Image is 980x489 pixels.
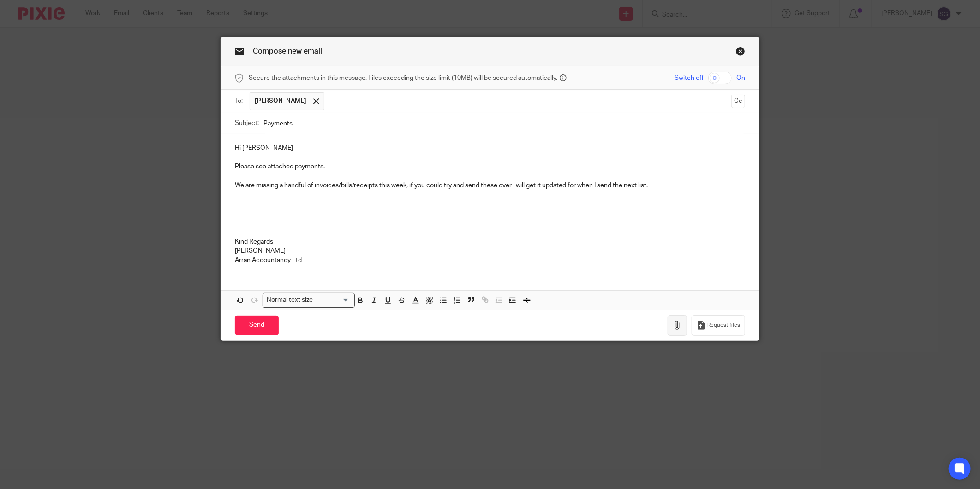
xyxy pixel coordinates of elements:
[265,295,315,305] span: Normal text size
[235,143,745,153] p: Hi [PERSON_NAME]
[235,96,245,106] label: To:
[692,315,745,336] button: Request files
[253,48,322,55] span: Compose new email
[255,96,306,106] span: [PERSON_NAME]
[235,162,745,171] p: Please see attached payments.
[263,293,355,307] div: Search for option
[235,237,745,246] p: Kind Regards
[235,119,259,128] label: Subject:
[736,47,745,59] a: Close this dialog window
[707,322,740,329] span: Request files
[675,73,704,83] span: Switch off
[235,246,745,256] p: [PERSON_NAME]
[249,73,557,83] span: Secure the attachments in this message. Files exceeding the size limit (10MB) will be secured aut...
[731,95,745,108] button: Cc
[316,295,349,305] input: Search for option
[235,316,279,335] input: Send
[235,256,745,265] p: Arran Accountancy Ltd
[235,181,745,190] p: We are missing a handful of invoices/bills/receipts this week, if you could try and send these ov...
[736,73,745,83] span: On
